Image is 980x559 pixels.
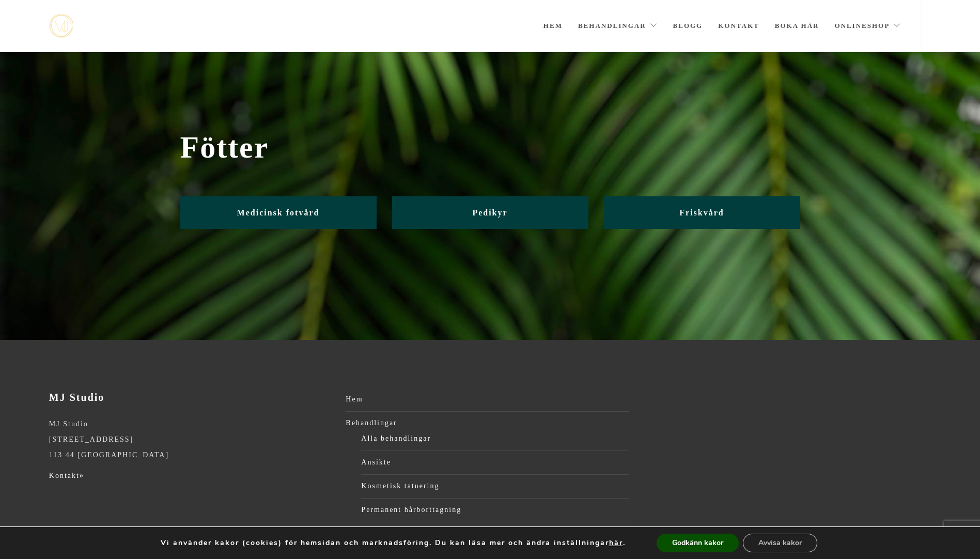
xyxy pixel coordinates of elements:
a: Fötter [361,526,629,541]
p: Vi använder kakor (cookies) för hemsidan och marknadsföring. Du kan läsa mer och ändra inställnin... [161,538,626,548]
a: Kontakt» [49,472,84,479]
h3: MJ Studio [49,392,333,403]
a: Hem [346,392,629,407]
button: Godkänn kakor [657,534,739,552]
strong: » [80,472,84,479]
a: Friskvård [604,196,800,229]
span: Friskvård [679,208,724,217]
a: Kosmetisk tatuering [361,478,629,494]
img: mjstudio [49,14,73,38]
a: Permanent hårborttagning [361,502,629,518]
a: Alla behandlingar [361,431,629,446]
a: mjstudio mjstudio mjstudio [49,14,73,38]
a: Medicinsk fotvård [180,196,377,229]
p: MJ Studio [STREET_ADDRESS] 113 44 [GEOGRAPHIC_DATA] [49,416,333,463]
a: Pedikyr [392,196,588,229]
span: Medicinsk fotvård [237,208,320,217]
button: här [609,538,623,548]
button: Avvisa kakor [743,534,817,552]
span: Pedikyr [472,208,507,217]
span: Fötter [180,130,800,165]
a: Behandlingar [346,415,629,431]
a: Ansikte [361,455,629,470]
